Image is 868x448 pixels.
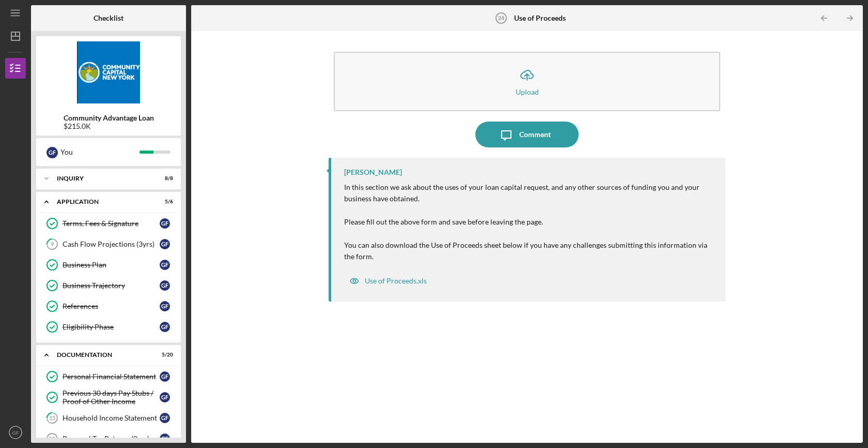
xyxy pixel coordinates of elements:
[41,234,176,255] a: 9Cash Flow Projections (3yrs)GF
[63,435,160,443] div: Personal Tax Returns (2yrs)
[154,352,173,358] div: 5 / 20
[41,408,176,428] a: 15Household Income StatementGF
[160,260,170,270] div: G F
[47,147,58,158] div: G F
[63,414,160,422] div: Household Income Statement
[154,175,173,182] div: 8 / 8
[516,88,539,96] div: Upload
[63,240,160,248] div: Cash Flow Projections (3yrs)
[160,371,170,382] div: G F
[49,436,55,442] tspan: 16
[160,280,170,291] div: G F
[41,275,176,296] a: Business TrajectoryGF
[160,218,170,229] div: G F
[94,14,123,22] b: Checklist
[64,114,154,122] b: Community Advantage Loan
[57,352,147,358] div: Documentation
[41,255,176,275] a: Business PlanGF
[63,261,160,269] div: Business Plan
[154,199,173,205] div: 5 / 6
[63,302,160,310] div: References
[57,199,147,205] div: Application
[5,422,26,443] button: GF
[160,301,170,311] div: G F
[63,281,160,290] div: Business Trajectory
[36,41,181,103] img: Product logo
[514,14,566,22] b: Use of Proceeds
[49,415,55,422] tspan: 15
[344,168,402,176] div: [PERSON_NAME]
[160,239,170,249] div: G F
[60,143,139,161] div: You
[63,389,160,406] div: Previous 30 days Pay Stubs / Proof of Other Income
[334,52,720,111] button: Upload
[41,387,176,408] a: Previous 30 days Pay Stubs / Proof of Other IncomeGF
[63,323,160,331] div: Eligibility Phase
[63,219,160,228] div: Terms, Fees & Signature
[160,413,170,423] div: G F
[160,392,170,402] div: G F
[365,277,427,285] div: Use of Proceeds.xls
[160,434,170,444] div: G F
[344,182,715,263] p: In this section we ask about the uses of your loan capital request, and any other sources of fund...
[498,15,505,21] tspan: 24
[51,241,54,248] tspan: 9
[475,122,579,147] button: Comment
[41,296,176,317] a: ReferencesGF
[64,122,154,130] div: $215.0K
[41,366,176,387] a: Personal Financial StatementGF
[160,322,170,332] div: G F
[519,122,551,147] div: Comment
[57,175,147,182] div: Inquiry
[63,372,160,381] div: Personal Financial Statement
[41,213,176,234] a: Terms, Fees & SignatureGF
[344,271,432,291] button: Use of Proceeds.xls
[41,317,176,337] a: Eligibility PhaseGF
[12,430,19,436] text: GF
